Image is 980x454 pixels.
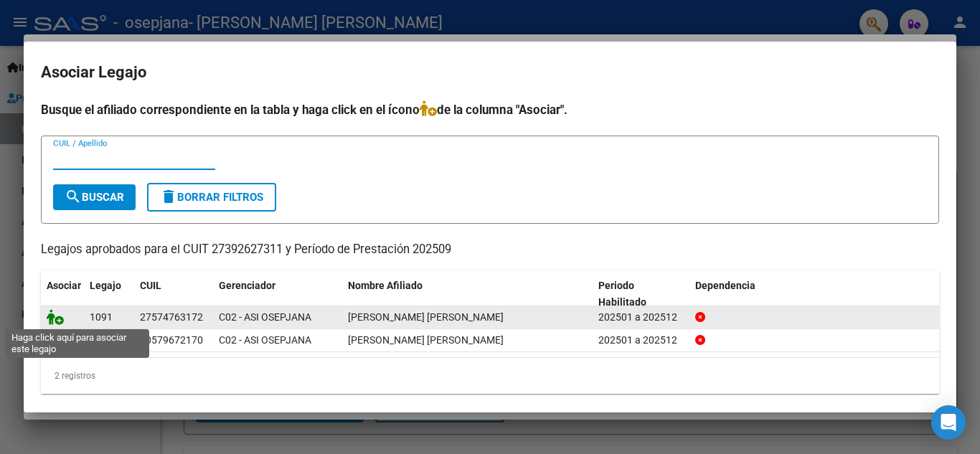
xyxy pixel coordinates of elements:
span: 1091 [90,311,113,323]
div: 27574763172 [140,309,203,326]
span: HERNANDEZ BELLA EILEEN [348,311,504,323]
button: Borrar Filtros [147,183,276,212]
span: QUIROGA CASTILLO YOEL [348,334,504,346]
datatable-header-cell: Dependencia [689,270,940,318]
span: Dependencia [695,280,755,291]
span: Legajo [90,280,121,291]
button: Buscar [53,184,136,210]
datatable-header-cell: Asociar [41,270,84,318]
span: 867 [90,334,107,346]
div: 202501 a 202512 [598,332,684,349]
p: Legajos aprobados para el CUIT 27392627311 y Período de Prestación 202509 [41,241,939,259]
div: Open Intercom Messenger [931,405,966,440]
h2: Asociar Legajo [41,59,939,86]
mat-icon: delete [160,188,177,205]
span: Asociar [47,280,81,291]
span: CUIL [140,280,161,291]
datatable-header-cell: Legajo [84,270,134,318]
span: C02 - ASI OSEPJANA [219,311,311,323]
span: Borrar Filtros [160,191,263,204]
span: Periodo Habilitado [598,280,646,308]
datatable-header-cell: Nombre Afiliado [342,270,593,318]
h4: Busque el afiliado correspondiente en la tabla y haga click en el ícono de la columna "Asociar". [41,100,939,119]
span: Buscar [65,191,124,204]
mat-icon: search [65,188,82,205]
div: 202501 a 202512 [598,309,684,326]
div: 20579672170 [140,332,203,349]
datatable-header-cell: CUIL [134,270,213,318]
span: Nombre Afiliado [348,280,423,291]
div: 2 registros [41,358,939,394]
span: C02 - ASI OSEPJANA [219,334,311,346]
span: Gerenciador [219,280,275,291]
datatable-header-cell: Gerenciador [213,270,342,318]
datatable-header-cell: Periodo Habilitado [593,270,689,318]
